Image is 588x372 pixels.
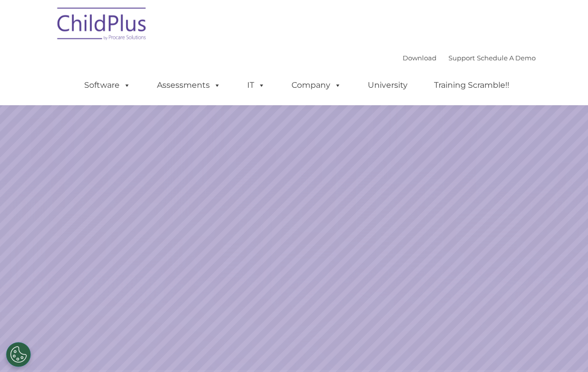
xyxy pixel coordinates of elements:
[282,75,351,95] a: Company
[52,0,152,50] img: ChildPlus by Procare Solutions
[448,54,475,62] a: Support
[403,54,536,62] font: |
[424,75,519,95] a: Training Scramble!!
[147,75,231,95] a: Assessments
[6,342,31,367] button: Cookies Settings
[403,54,437,62] a: Download
[237,75,275,95] a: IT
[358,75,418,95] a: University
[74,75,141,95] a: Software
[477,54,536,62] a: Schedule A Demo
